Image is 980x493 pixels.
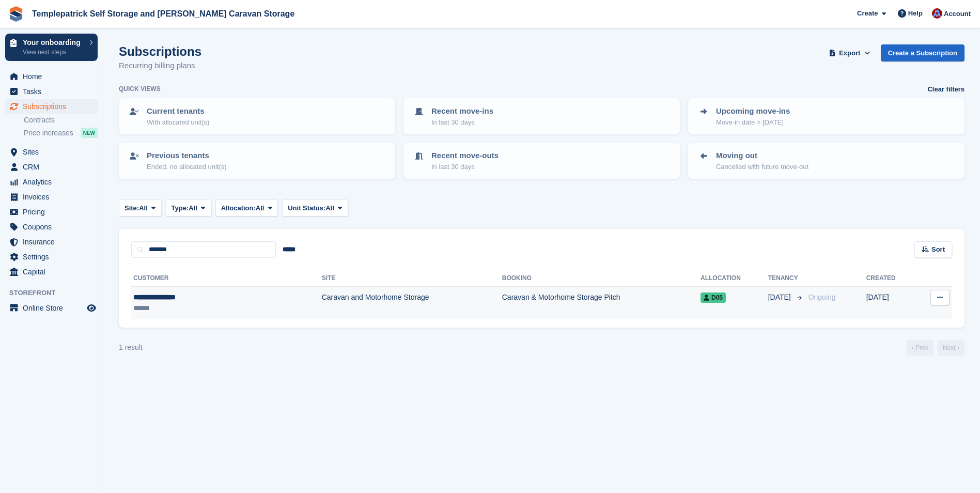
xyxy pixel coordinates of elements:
span: Export [839,48,860,58]
p: View next steps [23,48,84,57]
p: Ended, no allocated unit(s) [147,162,227,172]
a: Preview store [85,302,98,314]
span: Coupons [23,220,85,234]
span: Settings [23,250,85,264]
p: Recurring billing plans [119,60,201,72]
a: menu [5,301,98,315]
span: CRM [23,160,85,174]
span: Tasks [23,84,85,99]
span: Price increases [24,128,73,138]
td: [DATE] [866,287,916,319]
span: Create [857,8,878,19]
p: Moving out [716,150,808,162]
a: Recent move-ins In last 30 days [405,99,679,133]
a: menu [5,69,98,84]
a: menu [5,235,98,249]
span: Insurance [23,235,85,249]
span: Ongoing [808,293,836,301]
a: Recent move-outs In last 30 days [405,144,679,178]
p: With allocated unit(s) [147,117,209,128]
span: Sites [23,145,85,159]
a: menu [5,175,98,189]
p: Move-in date > [DATE] [716,117,790,128]
td: Caravan and Motorhome Storage [322,287,502,319]
p: Cancelled with future move-out [716,162,808,172]
span: Invoices [23,190,85,204]
p: Previous tenants [147,150,227,162]
span: Capital [23,265,85,279]
p: Recent move-outs [431,150,499,162]
th: Created [866,270,916,287]
a: Moving out Cancelled with future move-out [689,144,963,178]
a: Price increases NEW [24,127,98,138]
a: Next [938,340,965,356]
th: Allocation [701,270,768,287]
a: Create a Subscription [881,44,965,61]
a: Current tenants With allocated unit(s) [120,99,394,133]
a: menu [5,220,98,234]
span: Analytics [23,175,85,189]
a: menu [5,190,98,204]
button: Export [827,44,873,61]
span: Help [908,8,923,19]
p: In last 30 days [431,117,493,128]
a: Upcoming move-ins Move-in date > [DATE] [689,99,963,133]
a: Clear filters [927,84,965,95]
button: Site: All [119,199,162,217]
p: Recent move-ins [431,105,493,117]
td: Caravan & Motorhome Storage Pitch [502,287,701,319]
span: All [325,203,334,213]
a: menu [5,205,98,219]
a: menu [5,250,98,264]
img: Leigh [932,8,942,19]
button: Unit Status: All [282,199,348,217]
p: Current tenants [147,105,209,117]
span: Pricing [23,205,85,219]
a: menu [5,99,98,114]
span: Home [23,69,85,84]
span: Site: [125,203,139,213]
h6: Quick views [119,84,161,94]
span: All [139,203,148,213]
span: All [256,203,265,213]
span: Type: [172,203,189,213]
span: Sort [931,244,945,255]
h1: Subscriptions [119,44,201,58]
div: NEW [81,128,98,138]
a: menu [5,84,98,99]
a: Contracts [24,115,98,125]
span: D05 [701,292,726,303]
p: In last 30 days [431,162,499,172]
a: Templepatrick Self Storage and [PERSON_NAME] Caravan Storage [28,5,299,22]
a: menu [5,265,98,279]
a: Previous tenants Ended, no allocated unit(s) [120,144,394,178]
th: Site [322,270,502,287]
p: Upcoming move-ins [716,105,790,117]
span: [DATE] [768,292,793,303]
a: Previous [907,340,934,356]
th: Tenancy [768,270,804,287]
button: Type: All [166,199,211,217]
span: All [189,203,197,213]
img: stora-icon-8386f47178a22dfd0bd8f6a31ec36ba5ce8667c1dd55bd0f319d3a0aa187defe.svg [8,6,24,22]
span: Allocation: [221,203,256,213]
span: Unit Status: [288,203,325,213]
a: menu [5,160,98,174]
a: menu [5,145,98,159]
div: 1 result [119,342,143,353]
th: Booking [502,270,701,287]
th: Customer [131,270,322,287]
p: Your onboarding [23,39,84,46]
span: Storefront [9,288,103,298]
span: Online Store [23,301,85,315]
a: Your onboarding View next steps [5,34,98,61]
span: Subscriptions [23,99,85,114]
span: Account [944,9,971,19]
nav: Page [905,340,967,356]
button: Allocation: All [215,199,278,217]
